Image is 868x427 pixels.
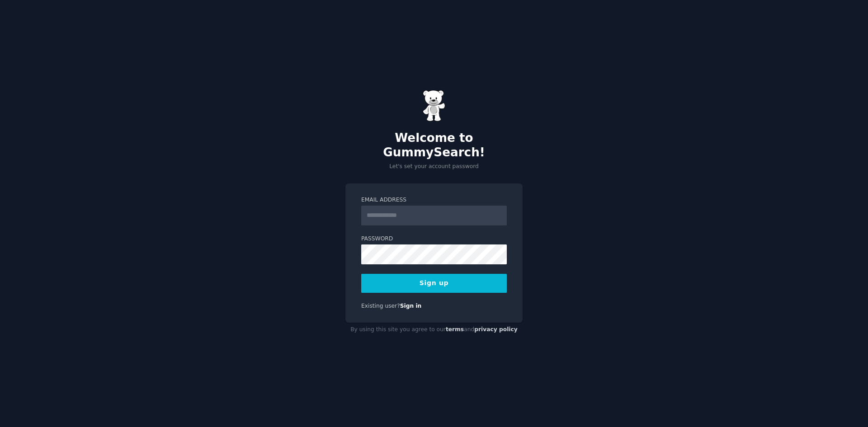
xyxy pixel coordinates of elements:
a: terms [446,326,464,333]
p: Let's set your account password [345,163,523,171]
button: Sign up [361,274,507,293]
span: Existing user? [361,303,400,309]
label: Password [361,235,507,243]
a: privacy policy [474,326,518,333]
label: Email Address [361,196,507,204]
h2: Welcome to GummySearch! [345,131,523,160]
a: Sign in [400,303,422,309]
img: Gummy Bear [423,90,445,122]
div: By using this site you agree to our and [345,323,523,337]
